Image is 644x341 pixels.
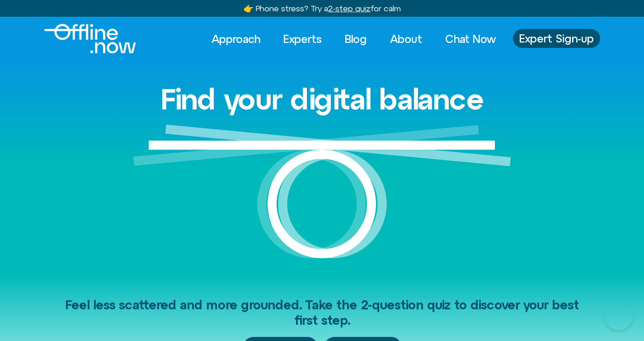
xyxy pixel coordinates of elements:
span: Feel less scattered and more grounded. Take the 2-question quiz to discover your best first step. [65,298,579,327]
h1: Find your digital balance [160,83,484,115]
u: 2-step quiz [328,4,371,13]
a: About [382,29,430,49]
a: Blog [337,29,375,49]
a: 👉 Phone stress? Try a2-step quizfor calm [244,4,401,13]
div: Logo [44,24,121,53]
span: Expert Sign-up [519,33,594,44]
nav: Menu [203,29,504,49]
a: Expert Sign-up [513,29,600,48]
a: Approach [203,29,268,49]
a: Experts [275,29,330,49]
img: offline.now [44,24,136,53]
a: Chat Now [437,29,504,49]
iframe: Botpress [604,301,633,330]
